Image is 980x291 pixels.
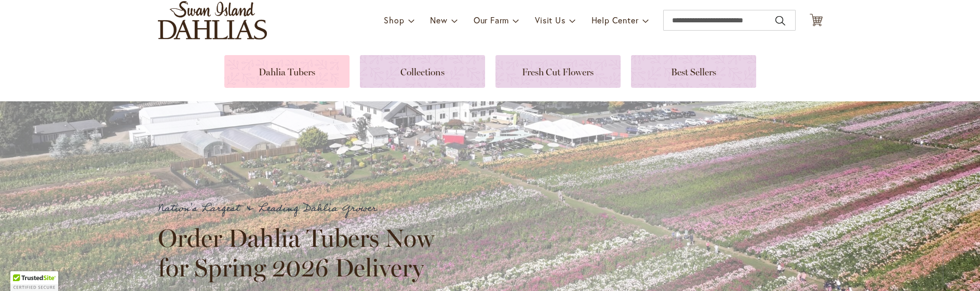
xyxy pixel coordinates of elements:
span: New [430,15,447,25]
span: Shop [384,15,404,25]
span: Our Farm [474,15,509,25]
p: Nation's Largest & Leading Dahlia Grower [158,200,444,217]
h2: Order Dahlia Tubers Now for Spring 2026 Delivery [158,223,444,282]
a: store logo [158,1,267,39]
span: Help Center [592,15,639,25]
span: Visit Us [535,15,565,25]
